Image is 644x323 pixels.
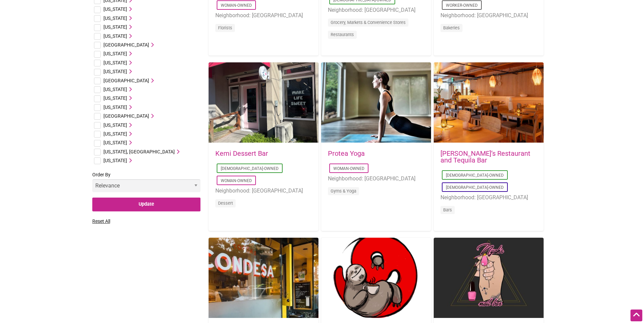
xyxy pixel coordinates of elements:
[103,78,149,83] span: [GEOGRAPHIC_DATA]
[103,60,127,65] span: [US_STATE]
[103,122,127,128] span: [US_STATE]
[328,174,424,183] li: Neighborhood: [GEOGRAPHIC_DATA]
[443,25,460,30] a: Bakeries
[331,20,406,25] a: Grocery, Markets & Convenience Stores
[103,87,127,92] span: [US_STATE]
[103,105,127,110] span: [US_STATE]
[333,166,364,171] a: Woman-Owned
[103,51,127,56] span: [US_STATE]
[446,185,504,190] a: [DEMOGRAPHIC_DATA]-Owned
[215,149,268,157] a: Kemi Dessert Bar
[92,198,200,211] input: Update
[103,24,127,30] span: [US_STATE]
[221,3,252,8] a: Woman-Owned
[92,171,200,198] label: Order By
[103,6,127,12] span: [US_STATE]
[328,6,424,14] li: Neighborhood: [GEOGRAPHIC_DATA]
[630,310,642,321] div: Scroll Back to Top
[103,16,127,21] span: [US_STATE]
[440,193,537,202] li: Neighborhood: [GEOGRAPHIC_DATA]
[440,11,537,20] li: Neighborhood: [GEOGRAPHIC_DATA]
[215,186,312,195] li: Neighborhood: [GEOGRAPHIC_DATA]
[103,140,127,145] span: [US_STATE]
[215,11,312,20] li: Neighborhood: [GEOGRAPHIC_DATA]
[446,3,478,8] a: Worker-Owned
[103,158,127,163] span: [US_STATE]
[331,32,354,37] a: Restaurants
[103,33,127,39] span: [US_STATE]
[221,178,252,183] a: Woman-Owned
[103,95,127,101] span: [US_STATE]
[103,131,127,137] span: [US_STATE]
[92,218,110,224] a: Reset All
[328,149,365,157] a: Protea Yoga
[92,179,200,192] select: Order By
[103,69,127,74] span: [US_STATE]
[440,149,530,164] a: [PERSON_NAME]’s Restaurant and Tequila Bar
[221,166,279,171] a: [DEMOGRAPHIC_DATA]-Owned
[443,207,452,212] a: Bars
[103,149,175,154] span: [US_STATE], [GEOGRAPHIC_DATA]
[331,188,356,194] a: Gyms & Yoga
[103,42,149,48] span: [GEOGRAPHIC_DATA]
[218,25,232,30] a: Florists
[446,173,504,178] a: [DEMOGRAPHIC_DATA]-Owned
[218,201,233,206] a: Dessert
[103,113,149,119] span: [GEOGRAPHIC_DATA]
